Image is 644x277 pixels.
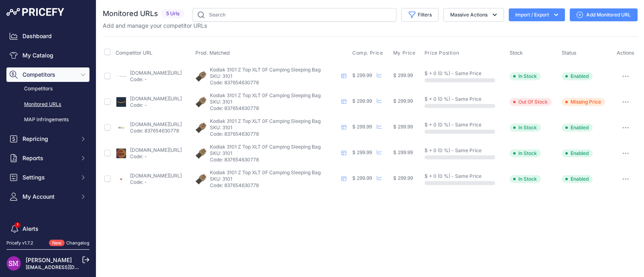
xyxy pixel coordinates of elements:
[425,50,459,56] span: Price Position
[352,124,372,130] span: $ 299.99
[210,99,338,105] p: SKU: 3101
[425,70,481,76] span: $ + 0 (0 %) - Same Price
[6,240,33,246] div: Pricefy v1.7.2
[425,122,481,128] span: $ + 0 (0 %) - Same Price
[6,67,89,82] button: Competitors
[130,147,182,153] a: [DOMAIN_NAME][URL]
[22,71,75,79] span: Competitors
[66,240,89,246] a: Changelog
[562,149,593,157] span: Enabled
[393,149,413,155] span: $ 299.99
[393,50,416,56] span: My Price
[562,98,605,106] span: Missing Price
[22,154,75,162] span: Reports
[425,173,481,179] span: $ + 0 (0 %) - Same Price
[393,98,413,104] span: $ 299.99
[6,48,89,63] a: My Catalog
[352,175,372,181] span: $ 299.99
[562,124,593,132] span: Enabled
[130,76,182,83] p: Code: -
[130,153,182,160] p: Code: -
[130,70,182,76] a: [DOMAIN_NAME][URL]
[393,175,413,181] span: $ 299.99
[195,50,230,56] span: Prod. Matched
[26,264,110,270] a: [EMAIL_ADDRESS][DOMAIN_NAME]
[6,151,89,165] button: Reports
[210,92,321,98] span: Kodiak 3101 Z Top XLT 0F Camping Sleeping Bag
[6,98,89,112] a: Monitored URLs
[352,98,372,104] span: $ 299.99
[510,50,523,56] span: Stock
[116,50,152,56] span: Competitor URL
[562,72,593,80] span: Enabled
[352,50,385,56] button: Comp. Price
[443,8,504,22] button: Massive Actions
[130,121,182,127] a: [DOMAIN_NAME][URL]
[562,50,577,56] span: Status
[6,29,89,43] a: Dashboard
[401,8,439,22] button: Filters
[352,72,372,78] span: $ 299.99
[161,9,185,18] span: 5 Urls
[509,8,565,21] button: Import / Export
[6,189,89,204] button: My Account
[49,240,65,246] span: New
[393,124,413,130] span: $ 299.99
[6,170,89,185] button: Settings
[210,150,338,157] p: SKU: 3101
[22,135,75,143] span: Repricing
[570,8,638,21] a: Add Monitored URL
[6,222,89,236] a: Alerts
[425,50,461,56] button: Price Position
[210,157,338,163] p: Code: 837654630778
[210,169,321,175] span: Kodiak 3101 Z Top XLT 0F Camping Sleeping Bag
[130,102,182,108] p: Code: -
[26,257,72,263] a: [PERSON_NAME]
[6,29,89,267] nav: Sidebar
[6,8,64,16] img: Pricefy Logo
[617,50,634,56] span: Actions
[210,124,338,131] p: SKU: 3101
[103,22,207,30] p: Add and manage your competitor URLs
[393,72,413,78] span: $ 299.99
[425,96,481,102] span: $ + 0 (0 %) - Same Price
[130,173,182,179] a: [DOMAIN_NAME][URL]
[193,8,396,22] input: Search
[6,82,89,96] a: Competitors
[210,176,338,182] p: SKU: 3101
[210,182,338,189] p: Code: 837654630778
[210,105,338,112] p: Code: 837654630778
[393,50,417,56] button: My Price
[130,96,182,102] a: [DOMAIN_NAME][URL]
[510,72,541,80] span: In Stock
[210,131,338,137] p: Code: 837654630778
[6,113,89,127] a: MAP infringements
[210,79,338,86] p: Code: 837654630778
[425,147,481,153] span: $ + 0 (0 %) - Same Price
[210,144,321,150] span: Kodiak 3101 Z Top XLT 0F Camping Sleeping Bag
[22,193,75,201] span: My Account
[510,175,541,183] span: In Stock
[130,179,182,185] p: Code: -
[103,8,158,19] h2: Monitored URLs
[510,98,552,106] span: Out Of Stock
[510,124,541,132] span: In Stock
[130,128,182,134] p: Code: 837654630778
[352,149,372,155] span: $ 299.99
[352,50,383,56] span: Comp. Price
[210,73,338,79] p: SKU: 3101
[210,67,321,73] span: Kodiak 3101 Z Top XLT 0F Camping Sleeping Bag
[510,149,541,157] span: In Stock
[562,175,593,183] span: Enabled
[6,132,89,146] button: Repricing
[210,118,321,124] span: Kodiak 3101 Z Top XLT 0F Camping Sleeping Bag
[22,173,75,181] span: Settings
